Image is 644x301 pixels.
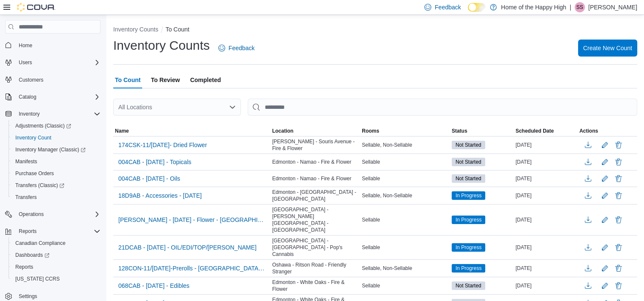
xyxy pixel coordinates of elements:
span: Transfers (Classic) [12,180,100,190]
span: Home [15,40,100,50]
span: Inventory [19,111,40,117]
span: Not Started [452,281,485,290]
span: Dark Mode [468,12,468,12]
span: Catalog [19,94,36,100]
div: [DATE] [514,281,578,291]
span: Purchase Orders [15,170,54,177]
span: 21DCAB - [DATE] - OIL/EDI/TOP/[PERSON_NAME] [118,243,257,252]
button: Edit count details [600,156,610,168]
button: 004CAB - [DATE] - Oils [115,172,183,185]
nav: An example of EuiBreadcrumbs [113,25,637,35]
a: Transfers [12,192,40,202]
button: Delete [613,173,624,184]
button: Rooms [360,126,450,136]
a: Dashboards [9,249,104,261]
button: Location [270,126,360,136]
button: Edit count details [600,241,610,254]
a: Customers [15,75,47,85]
span: Adjustments (Classic) [12,121,100,131]
div: Sellable [360,215,450,225]
a: Manifests [12,156,40,167]
div: Sarah Sperling [575,2,585,12]
button: Status [450,126,514,136]
div: [DATE] [514,263,578,273]
button: 174CSK-11/[DATE]- Dried Flower [115,139,210,151]
button: Users [2,57,104,68]
button: Delete [613,263,624,273]
span: Inventory Count [12,133,100,143]
span: Reports [15,226,100,236]
button: Reports [2,225,104,237]
span: Customers [19,77,43,83]
button: To Count [166,26,189,33]
a: Transfers (Classic) [9,179,104,191]
button: Inventory [15,109,43,119]
span: Users [19,59,32,66]
a: Adjustments (Classic) [9,120,104,132]
button: Delete [613,281,624,291]
div: Sellable [360,173,450,184]
button: Name [113,126,270,136]
span: Transfers [15,194,37,201]
span: Create New Count [583,44,632,52]
button: Delete [613,140,624,150]
span: Edmonton - Namao - Fire & Flower [272,175,351,182]
span: Not Started [452,158,485,166]
span: 004CAB - [DATE] - Oils [118,174,180,183]
span: Reports [12,262,100,272]
span: Washington CCRS [12,274,100,284]
button: Delete [613,157,624,167]
button: Edit count details [600,139,610,151]
span: Oshawa - Ritson Road - Friendly Stranger [272,261,358,275]
button: Edit count details [600,279,610,292]
button: Inventory Count [9,132,104,144]
a: Reports [12,262,37,272]
span: SS [576,2,583,12]
span: Manifests [15,158,37,165]
div: [DATE] [514,190,578,201]
button: Users [15,57,35,68]
button: Operations [15,209,47,219]
span: In Progress [452,191,485,200]
button: Delete [613,242,624,253]
span: [PERSON_NAME] - [DATE] - Flower - [GEOGRAPHIC_DATA] - [PERSON_NAME][GEOGRAPHIC_DATA] - [GEOGRAPHI... [118,216,265,224]
span: Purchase Orders [12,168,100,179]
span: Inventory Manager (Classic) [12,145,100,155]
p: [PERSON_NAME] [588,2,637,12]
button: Purchase Orders [9,168,104,179]
div: [DATE] [514,242,578,253]
div: Sellable, Non-Sellable [360,140,450,150]
button: Customers [2,74,104,86]
span: In Progress [452,216,485,224]
button: 128CON-11/[DATE]-Prerolls - [GEOGRAPHIC_DATA] - [GEOGRAPHIC_DATA] - Friendly Stranger [115,262,269,275]
p: Home of the Happy High [501,2,566,12]
input: This is a search bar. After typing your query, hit enter to filter the results lower in the page. [248,99,637,116]
a: Adjustments (Classic) [12,121,74,131]
span: In Progress [455,244,481,251]
span: Users [15,57,100,68]
div: [DATE] [514,140,578,150]
input: Dark Mode [468,3,486,12]
span: Actions [579,128,598,134]
span: Transfers (Classic) [15,182,64,189]
button: 21DCAB - [DATE] - OIL/EDI/TOP/[PERSON_NAME] [115,241,260,254]
span: Canadian Compliance [15,240,66,247]
span: Canadian Compliance [12,238,100,248]
div: Sellable [360,242,450,253]
span: In Progress [455,192,481,199]
span: Not Started [455,158,481,166]
span: 18D9AB - Accessories - [DATE] [118,191,202,200]
span: Status [452,128,467,134]
button: Transfers [9,191,104,203]
span: Not Started [455,282,481,290]
span: 128CON-11/[DATE]-Prerolls - [GEOGRAPHIC_DATA] - [GEOGRAPHIC_DATA] - Friendly Stranger [118,264,265,273]
a: Purchase Orders [12,168,57,179]
div: [DATE] [514,157,578,167]
span: Not Started [452,174,485,183]
span: Location [272,128,293,134]
span: Not Started [455,175,481,182]
div: [DATE] [514,215,578,225]
span: Edmonton - Namao - Fire & Flower [272,159,351,165]
button: Reports [15,226,40,236]
button: Delete [613,215,624,225]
